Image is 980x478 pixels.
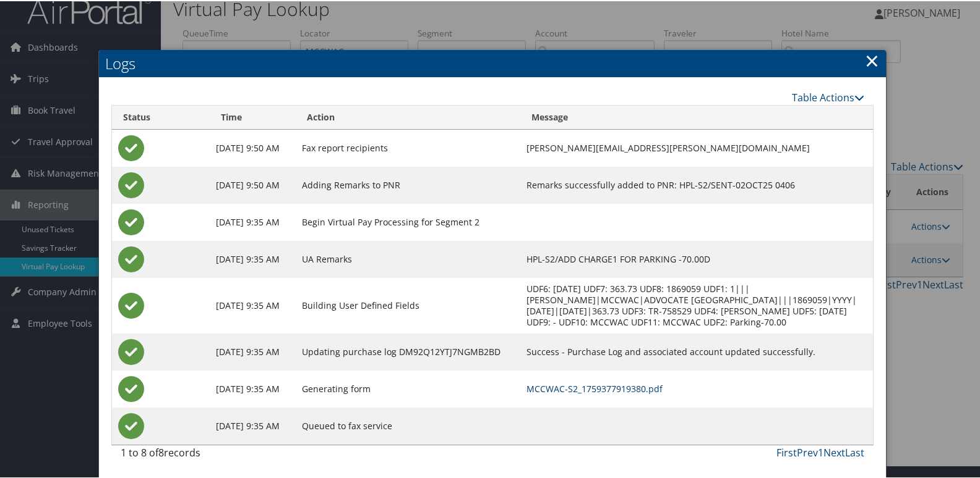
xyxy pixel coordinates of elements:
th: Time: activate to sort column ascending [210,104,295,128]
a: First [776,445,797,458]
span: 8 [158,445,164,458]
td: [DATE] 9:50 AM [210,166,295,203]
a: Table Actions [792,90,864,103]
a: Last [845,445,864,458]
a: Prev [797,445,818,458]
td: HPL-S2/ADD CHARGE1 FOR PARKING -70.00D [520,240,872,277]
td: Success - Purchase Log and associated account updated successfully. [520,332,872,369]
a: 1 [818,445,823,458]
td: Adding Remarks to PNR [296,166,521,203]
td: Fax report recipients [296,128,521,166]
td: [DATE] 9:35 AM [210,332,295,369]
th: Message: activate to sort column ascending [520,104,872,128]
h2: Logs [99,49,886,76]
a: MCCWAC-S2_1759377919380.pdf [527,382,663,393]
td: [PERSON_NAME][EMAIL_ADDRESS][PERSON_NAME][DOMAIN_NAME] [520,128,872,166]
td: Updating purchase log DM92Q12YTJ7NGMB2BD [296,332,521,369]
td: UDF6: [DATE] UDF7: 363.73 UDF8: 1869059 UDF1: 1|||[PERSON_NAME]|MCCWAC|ADVOCATE [GEOGRAPHIC_DATA]... [520,277,872,332]
div: 1 to 8 of records [121,444,293,465]
td: Building User Defined Fields [296,277,521,332]
td: [DATE] 9:35 AM [210,406,295,443]
a: Close [865,47,879,72]
td: [DATE] 9:35 AM [210,203,295,240]
td: Queued to fax service [296,406,521,443]
td: [DATE] 9:35 AM [210,240,295,277]
td: [DATE] 9:35 AM [210,277,295,332]
th: Action: activate to sort column ascending [296,104,521,128]
th: Status: activate to sort column ascending [112,104,210,128]
td: UA Remarks [296,240,521,277]
td: Generating form [296,369,521,406]
td: [DATE] 9:50 AM [210,128,295,166]
td: Remarks successfully added to PNR: HPL-S2/SENT-02OCT25 0406 [520,166,872,203]
a: Next [823,445,845,458]
td: [DATE] 9:35 AM [210,369,295,406]
td: Begin Virtual Pay Processing for Segment 2 [296,203,521,240]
